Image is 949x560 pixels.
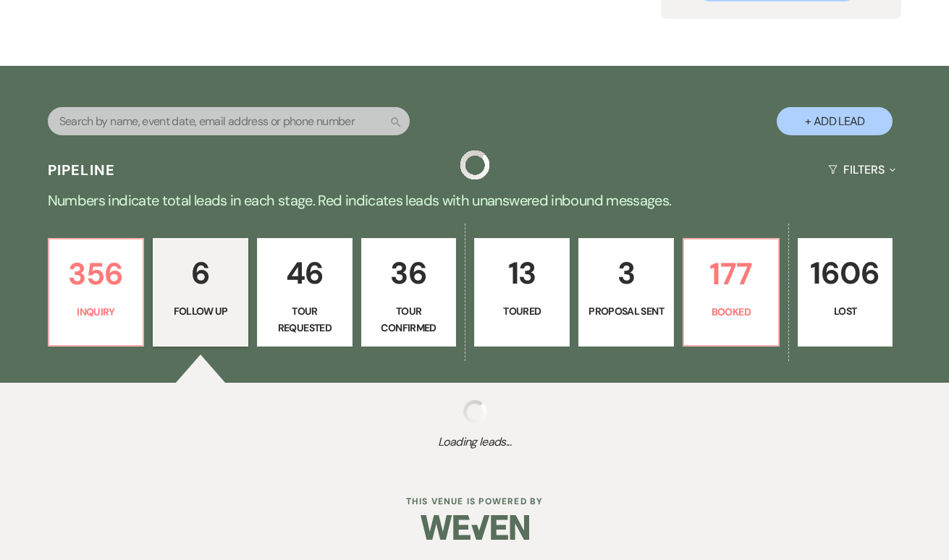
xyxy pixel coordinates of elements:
[807,303,884,319] p: Lost
[693,304,769,320] p: Booked
[807,249,884,297] p: 1606
[463,400,486,423] img: loading spinner
[266,303,343,336] p: Tour Requested
[588,249,665,297] p: 3
[484,303,560,319] p: Toured
[257,238,353,347] a: 46Tour Requested
[777,107,893,135] button: + Add Lead
[798,238,893,347] a: 1606Lost
[484,249,560,297] p: 13
[48,433,902,451] span: Loading leads...
[48,107,410,135] input: Search by name, event date, email address or phone number
[361,238,457,347] a: 36Tour Confirmed
[693,250,769,298] p: 177
[371,303,447,336] p: Tour Confirmed
[474,238,570,347] a: 13Toured
[578,238,674,347] a: 3Proposal Sent
[588,303,665,319] p: Proposal Sent
[460,150,489,179] img: loading spinner
[822,150,901,189] button: Filters
[58,304,135,320] p: Inquiry
[266,249,343,297] p: 46
[48,238,145,347] a: 356Inquiry
[683,238,780,347] a: 177Booked
[58,250,135,298] p: 356
[48,160,116,180] h3: Pipeline
[162,303,239,319] p: Follow Up
[153,238,248,347] a: 6Follow Up
[421,502,529,553] img: Weven Logo
[371,249,447,297] p: 36
[162,249,239,297] p: 6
